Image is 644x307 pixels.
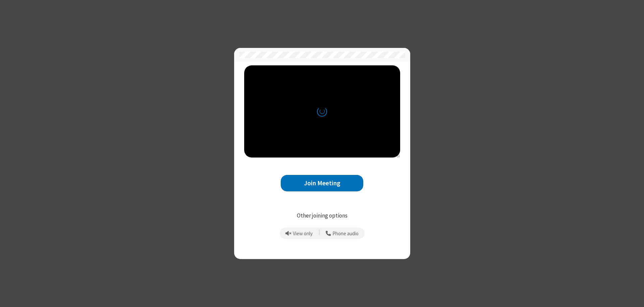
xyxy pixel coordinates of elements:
span: | [319,229,320,238]
button: Use your phone for mic and speaker while you view the meeting on this device. [323,228,361,239]
p: Other joining options [244,211,400,220]
button: Join Meeting [281,175,363,191]
span: View only [293,231,313,237]
span: Phone audio [332,231,359,237]
button: Prevent echo when there is already an active mic and speaker in the room. [283,228,315,239]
